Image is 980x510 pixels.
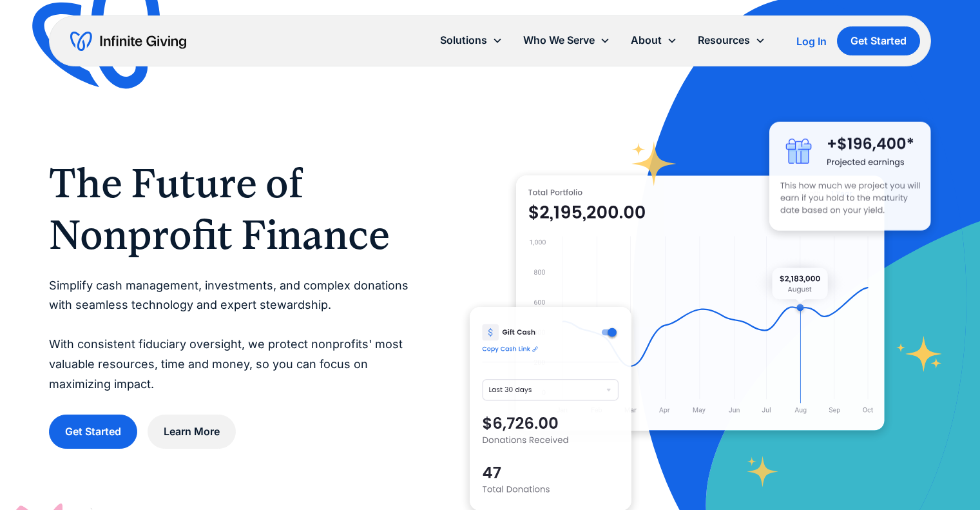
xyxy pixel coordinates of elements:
div: About [620,26,687,54]
div: Solutions [430,26,513,54]
p: Simplify cash management, investments, and complex donations with seamless technology and expert ... [49,276,418,395]
div: Solutions [440,32,487,49]
div: Resources [687,26,776,54]
a: home [70,31,186,52]
h1: The Future of Nonprofit Finance [49,157,418,260]
a: Log In [796,34,827,49]
div: Log In [796,36,827,46]
img: fundraising star [896,336,943,372]
img: nonprofit donation platform [516,175,885,431]
a: Get Started [49,415,137,449]
div: Resources [698,32,750,49]
div: Who We Serve [513,26,620,54]
div: Who We Serve [523,32,595,49]
a: Get Started [837,26,920,55]
div: About [631,32,662,49]
a: Learn More [148,415,236,449]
